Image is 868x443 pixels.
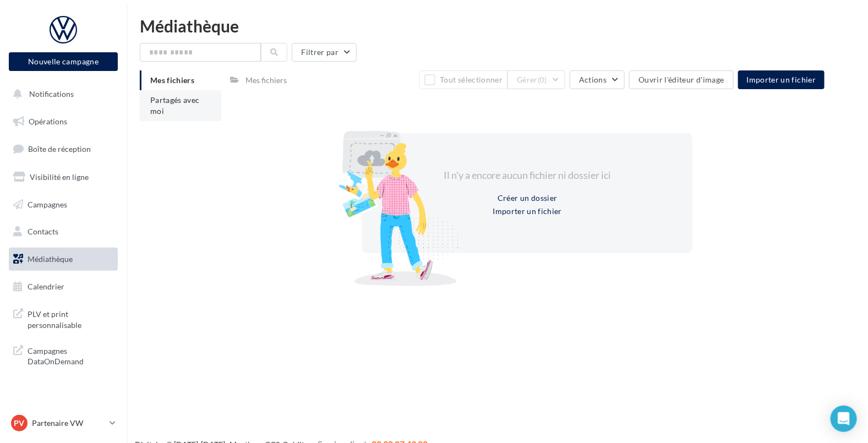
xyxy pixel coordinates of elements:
[28,307,113,330] span: PLV et print personnalisable
[7,302,120,335] a: PLV et print personnalisable
[150,75,194,85] span: Mes fichiers
[738,70,825,89] button: Importer un fichier
[579,75,607,84] span: Actions
[7,110,120,133] a: Opérations
[29,117,67,126] span: Opérations
[7,193,120,216] a: Campagnes
[28,144,91,154] span: Boîte de réception
[7,220,120,243] a: Contacts
[629,70,733,89] button: Ouvrir l'éditeur d'image
[28,254,73,264] span: Médiathèque
[28,227,58,236] span: Contacts
[28,199,67,209] span: Campagnes
[292,43,357,62] button: Filtrer par
[14,418,25,429] span: PV
[9,52,118,71] button: Nouvelle campagne
[7,83,116,106] button: Notifications
[488,205,566,218] button: Importer un fichier
[7,166,120,189] a: Visibilité en ligne
[538,75,547,84] span: (0)
[7,339,120,371] a: Campagnes DataOnDemand
[747,75,816,84] span: Importer un fichier
[7,248,120,271] a: Médiathèque
[444,169,612,181] span: Il n'y a encore aucun fichier ni dossier ici
[32,418,105,429] p: Partenaire VW
[245,75,287,86] div: Mes fichiers
[140,18,855,34] div: Médiathèque
[493,192,562,205] button: Créer un dossier
[831,406,857,432] div: Open Intercom Messenger
[30,172,89,182] span: Visibilité en ligne
[150,95,200,116] span: Partagés avec moi
[28,282,64,291] span: Calendrier
[419,70,507,89] button: Tout sélectionner
[9,413,118,434] a: PV Partenaire VW
[29,89,74,99] span: Notifications
[7,275,120,298] a: Calendrier
[7,137,120,161] a: Boîte de réception
[507,70,565,89] button: Gérer(0)
[28,343,113,367] span: Campagnes DataOnDemand
[570,70,625,89] button: Actions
